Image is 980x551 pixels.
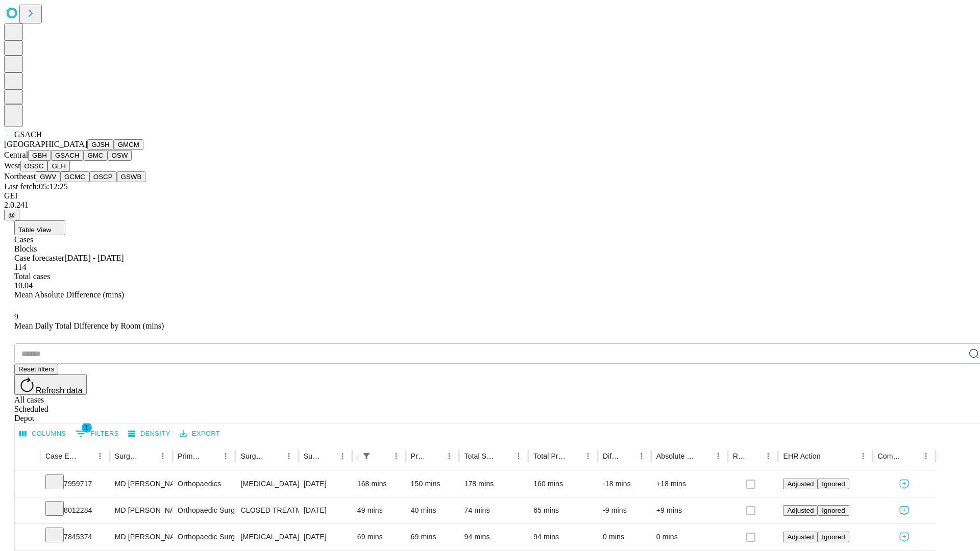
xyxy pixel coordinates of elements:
[442,449,456,463] button: Menu
[533,471,593,497] div: 160 mins
[178,452,203,460] div: Primary Service
[603,471,646,497] div: -18 mins
[14,263,26,271] span: 114
[14,374,87,395] button: Refresh data
[4,140,87,148] span: [GEOGRAPHIC_DATA]
[856,449,870,463] button: Menu
[60,171,89,182] button: GCMC
[747,449,761,463] button: Sort
[20,475,35,493] button: Expand
[787,507,814,514] span: Adjusted
[581,449,595,463] button: Menu
[141,449,156,463] button: Sort
[818,505,849,516] button: Ignored
[711,449,725,463] button: Menu
[357,497,401,523] div: 49 mins
[497,449,511,463] button: Sort
[108,150,132,161] button: OSW
[783,452,820,460] div: EHR Action
[656,497,723,523] div: +9 mins
[603,497,646,523] div: -9 mins
[93,449,107,463] button: Menu
[464,452,496,460] div: Total Scheduled Duration
[733,452,746,460] div: Resolved in EHR
[411,471,454,497] div: 150 mins
[79,449,93,463] button: Sort
[14,281,33,290] span: 10.04
[45,524,105,550] div: 7845374
[464,497,523,523] div: 74 mins
[359,449,374,463] button: Show filters
[656,471,723,497] div: +18 mins
[240,497,293,523] div: CLOSED TREATMENT POST [MEDICAL_DATA] ANESTHESIA
[28,150,51,161] button: GBH
[36,171,60,182] button: GWV
[14,130,42,139] span: GSACH
[428,449,442,463] button: Sort
[117,171,146,182] button: GSWB
[818,479,849,489] button: Ignored
[304,471,347,497] div: [DATE]
[178,471,230,497] div: Orthopaedics
[267,449,282,463] button: Sort
[411,497,454,523] div: 40 mins
[4,182,68,191] span: Last fetch: 05:12:25
[14,364,58,374] button: Reset filters
[878,452,903,460] div: Comments
[818,532,849,542] button: Ignored
[761,449,775,463] button: Menu
[64,254,124,262] span: [DATE] - [DATE]
[357,471,401,497] div: 168 mins
[17,426,69,442] button: Select columns
[14,312,18,321] span: 9
[533,497,593,523] div: 65 mins
[375,449,389,463] button: Sort
[47,161,69,171] button: GLH
[114,139,143,150] button: GMCM
[240,471,293,497] div: [MEDICAL_DATA] TOTAL HIP
[51,150,83,161] button: GSACH
[511,449,526,463] button: Menu
[357,452,358,460] div: Scheduled In Room Duration
[14,290,124,299] span: Mean Absolute Difference (mins)
[533,452,566,460] div: Total Predicted Duration
[904,449,919,463] button: Sort
[73,425,121,442] button: Show filters
[822,449,836,463] button: Sort
[304,452,320,460] div: Surgery Date
[20,529,35,546] button: Expand
[8,211,15,219] span: @
[389,449,403,463] button: Menu
[603,524,646,550] div: 0 mins
[115,497,167,523] div: MD [PERSON_NAME] [PERSON_NAME] Md
[4,191,976,201] div: GEI
[240,452,266,460] div: Surgery Name
[787,480,814,488] span: Adjusted
[783,532,818,542] button: Adjusted
[656,452,696,460] div: Absolute Difference
[240,524,293,550] div: [MEDICAL_DATA] [MEDICAL_DATA] SKIN MUSCLE [MEDICAL_DATA] AND BONE
[36,386,83,395] span: Refresh data
[359,449,374,463] div: 1 active filter
[304,524,347,550] div: [DATE]
[20,502,35,520] button: Expand
[4,172,36,181] span: Northeast
[822,480,845,488] span: Ignored
[14,220,65,235] button: Table View
[45,497,105,523] div: 8012284
[919,449,933,463] button: Menu
[115,471,167,497] div: MD [PERSON_NAME] [PERSON_NAME] Md
[4,151,28,159] span: Central
[18,226,51,234] span: Table View
[14,254,64,262] span: Case forecaster
[115,452,140,460] div: Surgeon Name
[335,449,350,463] button: Menu
[18,365,54,373] span: Reset filters
[357,524,401,550] div: 69 mins
[787,533,814,541] span: Adjusted
[89,171,117,182] button: OSCP
[178,497,230,523] div: Orthopaedic Surgery
[4,201,976,210] div: 2.0.241
[567,449,581,463] button: Sort
[14,321,164,330] span: Mean Daily Total Difference by Room (mins)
